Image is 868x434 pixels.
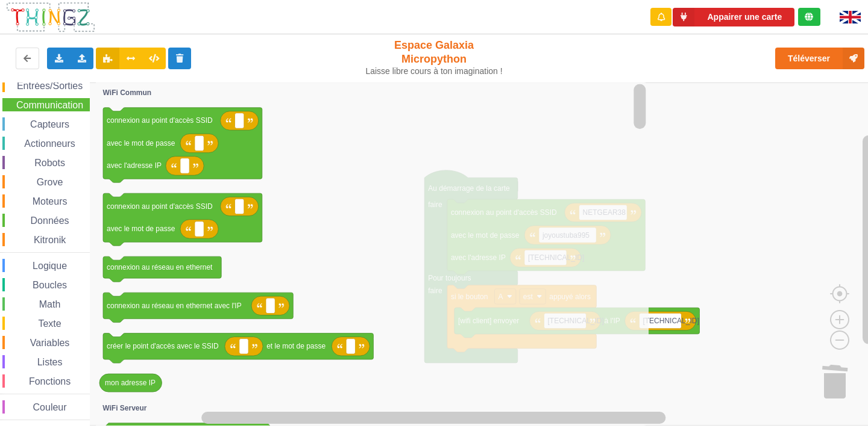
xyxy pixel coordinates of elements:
span: Kitronik [32,235,68,245]
span: Couleur [31,402,69,412]
span: Capteurs [28,119,71,129]
span: Moteurs [31,196,69,206]
span: Grove [35,177,65,187]
div: Tu es connecté au serveur de création de Thingz [798,8,820,26]
span: Math [37,299,63,309]
span: Logique [31,261,69,271]
text: connexion au réseau en ethernet [107,263,213,271]
span: Actionneurs [22,138,77,149]
span: Variables [28,338,72,348]
span: Données [29,215,71,226]
text: avec le mot de passe [107,225,175,234]
div: Espace Galaxia Micropython [360,39,508,76]
text: connexion au point d'accès SSID [107,202,213,211]
img: thingz_logo.png [5,1,96,33]
span: Communication [14,100,85,110]
text: mon adresse IP [105,379,156,387]
span: Texte [36,318,63,329]
button: Appairer une carte [673,8,794,26]
text: connexion au point d'accès SSID [107,117,213,125]
span: Entrées/Sorties [15,81,84,91]
text: avec le mot de passe [107,139,175,147]
span: Robots [33,158,67,168]
text: et le mot de passe [266,343,325,351]
div: Laisse libre cours à ton imagination ! [360,66,508,76]
text: WiFi Commun [103,88,152,97]
text: créer le point d'accès avec le SSID [107,343,219,351]
text: connexion au réseau en ethernet avec l'IP [107,302,242,310]
span: Listes [36,357,64,367]
text: [TECHNICAL_ID] [643,317,699,325]
text: avec l'adresse IP [107,162,162,170]
text: WiFi Serveur [102,404,147,412]
span: Boucles [31,280,69,290]
button: Téléverser [775,48,864,69]
img: gb.png [840,11,861,23]
span: Fonctions [27,376,72,386]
